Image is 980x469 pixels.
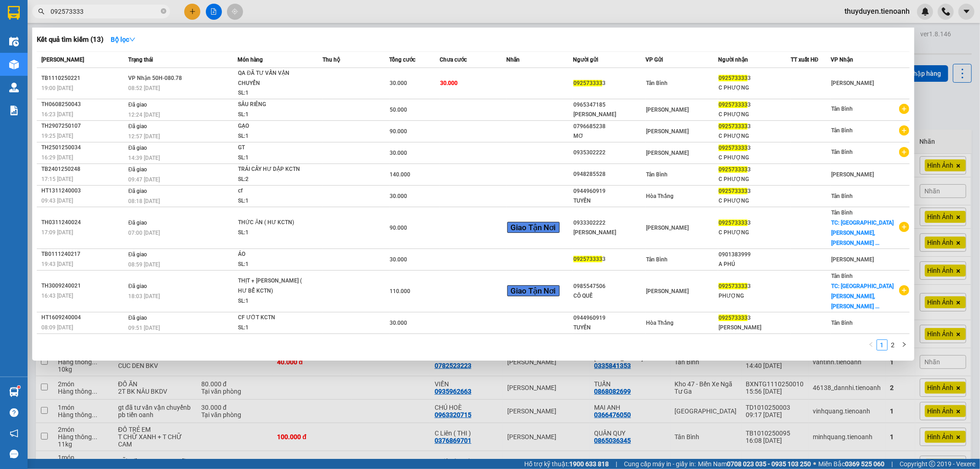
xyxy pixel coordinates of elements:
[573,323,645,333] div: TUYẾN
[719,196,790,206] div: C PHƯỢNG
[390,107,408,113] span: 50.000
[9,387,19,397] img: warehouse-icon
[646,171,668,178] span: Tân Bình
[719,73,790,83] div: 3
[831,171,874,178] span: [PERSON_NAME]
[831,80,874,86] span: [PERSON_NAME]
[238,100,307,110] div: SẦU RIÊNG
[41,57,84,63] span: [PERSON_NAME]
[128,325,160,331] span: 09:51 [DATE]
[646,225,689,231] span: [PERSON_NAME]
[9,37,19,46] img: warehouse-icon
[128,57,153,63] span: Trạng thái
[719,260,790,269] div: A PHÚ
[128,166,147,173] span: Đã giao
[238,260,307,270] div: SL: 1
[238,164,307,175] div: TRÁI CÂY HƯ DẬP KCTN
[238,323,307,333] div: SL: 1
[238,296,307,306] div: SL: 1
[899,125,909,136] span: plus-circle
[573,131,645,141] div: MƠ
[128,293,160,299] span: 18:03 [DATE]
[899,222,909,232] span: plus-circle
[323,57,340,63] span: Thu hộ
[9,106,19,115] img: solution-icon
[646,57,663,63] span: VP Gửi
[888,339,899,350] li: 2
[646,320,674,326] span: Hòa Thắng
[877,339,888,350] li: 1
[831,320,853,326] span: Tân Bình
[238,143,307,153] div: GT
[390,225,408,231] span: 90.000
[37,35,103,45] h3: Kết quả tìm kiếm ( 13 )
[41,111,73,118] span: 16:23 [DATE]
[877,340,887,350] a: 1
[719,100,790,110] div: 3
[128,133,160,140] span: 12:57 [DATE]
[573,291,645,301] div: CÔ QUẾ
[390,288,411,294] span: 110.000
[573,122,645,131] div: 0796685238
[831,193,853,199] span: Tân Bình
[573,170,645,179] div: 0948285528
[719,145,748,151] span: 092573333
[41,186,125,196] div: HT1311240003
[390,171,411,178] span: 140.000
[41,218,125,227] div: TH0311240024
[831,273,853,279] span: Tân Bình
[719,166,748,173] span: 092573333
[573,196,645,206] div: TUYẾN
[573,79,645,88] div: 3
[128,188,147,194] span: Đã giao
[238,249,307,260] div: ÁO
[573,57,598,63] span: Người gửi
[507,285,560,296] span: Giao Tận Nơi
[238,57,263,63] span: Món hàng
[831,149,853,155] span: Tân Bình
[10,429,18,438] span: notification
[41,293,73,299] span: 16:43 [DATE]
[128,85,160,91] span: 08:52 [DATE]
[440,57,467,63] span: Chưa cước
[440,80,458,86] span: 30.000
[899,104,909,114] span: plus-circle
[41,121,125,131] div: TH2907250107
[9,60,19,69] img: warehouse-icon
[41,249,125,259] div: TB0111240217
[17,386,20,389] sup: 1
[41,324,73,331] span: 08:09 [DATE]
[41,133,73,139] span: 19:25 [DATE]
[41,281,125,291] div: TH3009240021
[128,261,160,268] span: 08:59 [DATE]
[41,229,73,236] span: 17:09 [DATE]
[719,175,790,184] div: C PHƯỢNG
[573,313,645,323] div: 0944960919
[719,282,790,291] div: 3
[831,106,853,112] span: Tân Bình
[831,283,894,310] span: TC: [GEOGRAPHIC_DATA][PERSON_NAME], [PERSON_NAME] ...
[831,209,853,216] span: Tân Bình
[238,88,307,98] div: SL: 1
[10,450,18,458] span: message
[238,121,307,131] div: GẠO
[128,155,160,161] span: 14:39 [DATE]
[719,123,748,130] span: 092573333
[719,220,748,226] span: 092573333
[899,339,910,350] button: right
[390,57,416,63] span: Tổng cước
[719,218,790,228] div: 3
[128,123,147,130] span: Đã giao
[719,165,790,175] div: 3
[8,6,20,20] img: logo-vxr
[161,7,166,16] span: close-circle
[41,176,73,182] span: 17:15 [DATE]
[507,57,520,63] span: Nhãn
[719,228,790,237] div: C PHƯỢNG
[238,186,307,196] div: cf
[41,164,125,174] div: TB2401250248
[41,85,73,91] span: 19:00 [DATE]
[41,73,125,83] div: TB1110250221
[866,339,877,350] button: left
[38,8,45,15] span: search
